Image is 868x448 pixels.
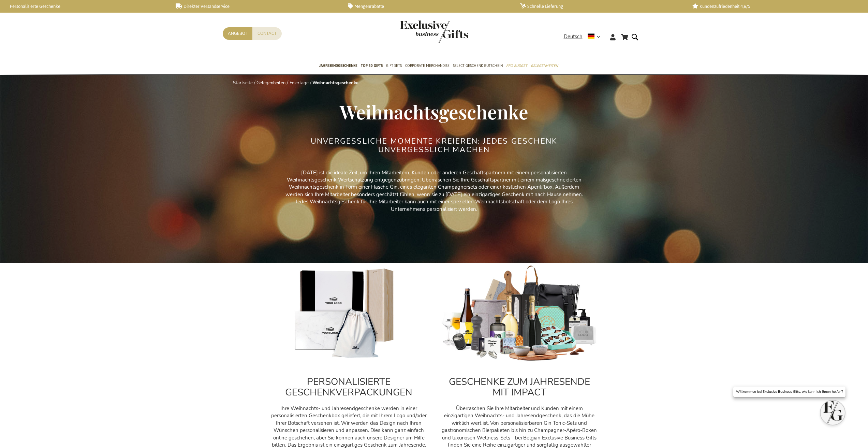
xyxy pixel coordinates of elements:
[405,62,450,69] span: Corporate Merchandise
[3,3,165,9] a: Personalisierte Geschenke
[400,20,434,43] a: store logo
[319,58,357,75] a: Jahresendgeschenke
[176,3,337,9] a: Direkter Versandservice
[386,58,402,75] a: Gift Sets
[348,3,509,9] a: Mengenrabatte
[564,33,583,41] span: Deutsch
[405,58,450,75] a: Corporate Merchandise
[531,58,558,75] a: Gelegenheiten
[256,80,285,86] a: Gelegenheiten
[306,137,562,154] h2: UNVERGESSLICHE MOMENTE KREIEREN: JEDES GESCHENK UNVERGESSLICH MACHEN
[692,3,854,9] a: Kundenzufriedenheit 4,6/5
[361,62,383,69] span: TOP 50 Gifts
[441,377,598,398] h2: GESCHENKE ZUM JAHRESENDE MIT IMPACT
[281,169,588,213] p: [DATE] ist die ideale Zeit, um Ihren Mitarbeitern, Kunden oder anderen Geschäftspartnern mit eine...
[453,58,503,75] a: Select Geschenk Gutschein
[386,62,402,69] span: Gift Sets
[290,80,309,86] a: Feiertage
[270,265,427,363] img: Personalised_gifts
[453,62,503,69] span: Select Geschenk Gutschein
[319,62,357,69] span: Jahresendgeschenke
[252,27,282,40] a: Contact
[506,62,527,69] span: Pro Budget
[270,377,427,398] h2: PERSONALISIERTE GESCHENKVERPACKUNGEN
[400,20,468,43] img: Exclusive Business gifts logo
[233,80,253,86] a: Startseite
[361,58,383,75] a: TOP 50 Gifts
[223,27,252,40] a: Angebot
[531,62,558,69] span: Gelegenheiten
[312,80,358,86] strong: Weihnachtsgeschenke
[506,58,527,75] a: Pro Budget
[340,99,528,124] span: Weihnachtsgeschenke
[520,3,681,9] a: Schnelle Lieferung
[441,265,598,363] img: cadeau_personeel_medewerkers-kerst_1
